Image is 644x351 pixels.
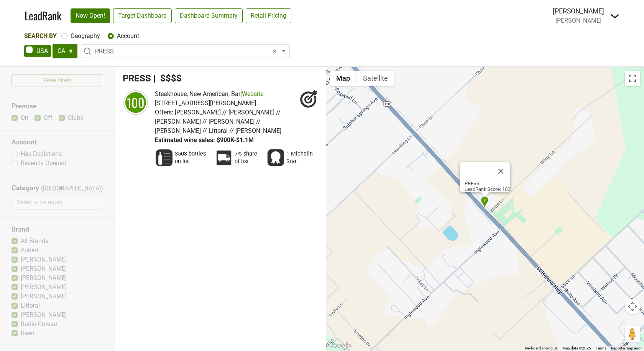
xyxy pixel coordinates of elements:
[155,109,173,116] span: Offers:
[117,31,139,41] label: Account
[328,341,353,351] img: Google
[81,44,290,58] span: PRESS
[610,12,619,21] img: Dropdown Menu
[286,150,314,166] span: 1 Michelin Star
[153,73,182,84] span: | $$$$
[465,180,510,192] div: LeadRank Score: 100
[330,71,356,86] button: Show street map
[155,149,173,167] img: Wine List
[71,8,110,23] a: Now Open!
[562,346,591,350] span: Map data ©2025
[611,346,642,350] a: Report a map error
[24,32,57,40] span: Search By
[246,8,291,23] a: Retail Pricing
[123,73,151,84] span: PRESS
[215,149,233,167] img: Percent Distributor Share
[155,109,281,134] span: [PERSON_NAME] // [PERSON_NAME] // [PERSON_NAME] // [PERSON_NAME] // [PERSON_NAME] // Littorai // ...
[625,299,640,314] button: Map camera controls
[155,90,240,98] span: Steakhouse, New American, Bar
[465,180,480,186] b: PRESS
[328,341,353,351] a: Open this area in Google Maps (opens a new window)
[553,6,604,16] div: [PERSON_NAME]
[95,47,280,56] span: PRESS
[155,99,256,107] span: [STREET_ADDRESS][PERSON_NAME]
[242,90,263,98] a: Website
[235,150,262,166] span: 7% share of list
[492,162,510,180] button: Close
[25,8,61,24] a: LeadRank
[555,17,601,24] span: [PERSON_NAME]
[71,31,100,41] label: Geography
[596,346,606,350] a: Terms (opens in new tab)
[155,89,296,99] div: |
[625,326,640,342] button: Drag Pegman onto the map to open Street View
[525,346,558,351] button: Keyboard shortcuts
[124,91,147,114] div: 100
[113,8,172,23] a: Target Dashboard
[273,47,276,56] span: Remove all items
[175,150,210,166] span: 3503 bottles on list
[155,136,254,144] span: Estimated wine sales: $900K-$1.1M
[481,196,489,209] div: PRESS
[625,71,640,86] button: Toggle fullscreen view
[175,8,243,23] a: Dashboard Summary
[266,149,285,167] img: Award
[356,71,394,86] button: Show satellite imagery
